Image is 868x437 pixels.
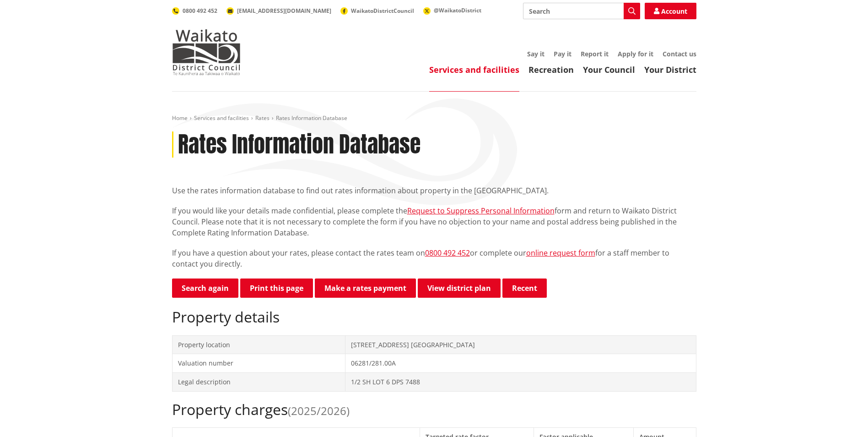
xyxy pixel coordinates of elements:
span: WaikatoDistrictCouncil [351,7,414,15]
a: Your District [644,64,696,75]
a: 0800 492 452 [172,7,217,15]
a: Apply for it [618,49,653,58]
a: Request to Suppress Personal Information [407,206,555,216]
td: 06281/281.00A [345,354,696,373]
p: If you would like your details made confidential, please complete the form and return to Waikato ... [172,205,696,238]
button: Print this page [240,279,313,298]
span: Rates Information Database [276,114,347,122]
a: Services and facilities [194,114,249,122]
input: Search input [523,3,640,19]
a: Account [645,3,696,19]
span: (2025/2026) [288,403,350,418]
a: Services and facilities [429,64,519,75]
a: Search again [172,279,238,298]
td: 1/2 SH LOT 6 DPS 7488 [345,372,696,391]
a: [EMAIL_ADDRESS][DOMAIN_NAME] [226,7,331,15]
td: Valuation number [172,354,345,373]
a: WaikatoDistrictCouncil [340,7,414,15]
h2: Property charges [172,401,696,418]
img: Waikato District Council - Te Kaunihera aa Takiwaa o Waikato [172,29,241,75]
a: Home [172,114,188,122]
a: Report it [581,49,609,58]
span: 0800 492 452 [183,7,217,15]
td: Legal description [172,372,345,391]
a: Say it [527,49,545,58]
a: online request form [526,248,595,258]
a: Recreation [528,64,574,75]
a: Make a rates payment [315,279,416,298]
h2: Property details [172,308,696,326]
nav: breadcrumb [172,115,696,122]
a: Rates [255,114,270,122]
span: [EMAIL_ADDRESS][DOMAIN_NAME] [237,7,331,15]
a: View district plan [418,279,501,298]
a: Pay it [554,49,571,58]
span: @WaikatoDistrict [434,6,481,14]
td: [STREET_ADDRESS] [GEOGRAPHIC_DATA] [345,335,696,354]
a: Contact us [663,49,696,58]
h1: Rates Information Database [178,131,421,158]
a: Your Council [583,64,635,75]
button: Recent [502,279,547,298]
a: 0800 492 452 [425,248,470,258]
p: If you have a question about your rates, please contact the rates team on or complete our for a s... [172,247,696,269]
td: Property location [172,335,345,354]
p: Use the rates information database to find out rates information about property in the [GEOGRAPHI... [172,185,696,196]
a: @WaikatoDistrict [423,6,481,14]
